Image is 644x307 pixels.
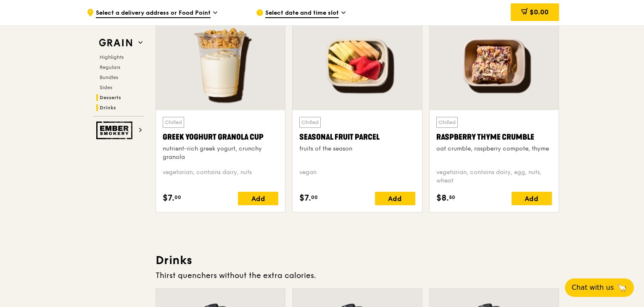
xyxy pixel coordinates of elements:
[512,192,552,205] div: Add
[174,194,181,201] span: 00
[436,192,449,204] span: $8.
[163,145,278,161] div: nutrient-rich greek yogurt, crunchy granola
[100,95,121,101] span: Desserts
[449,194,455,201] span: 50
[299,131,415,143] div: Seasonal Fruit Parcel
[617,283,627,293] span: 🦙
[311,194,318,201] span: 00
[100,54,124,60] span: Highlights
[96,35,135,50] img: Grain web logo
[96,9,211,18] span: Select a delivery address or Food Point
[436,117,458,128] div: Chilled
[238,192,278,205] div: Add
[163,192,174,204] span: $7.
[436,131,552,143] div: Raspberry Thyme Crumble
[156,270,559,281] div: Thirst quenchers without the extra calories.
[299,168,415,185] div: vegan
[572,283,614,293] span: Chat with us
[436,145,552,153] div: oat crumble, raspberry compote, thyme
[436,168,552,185] div: vegetarian, contains dairy, egg, nuts, wheat
[163,168,278,185] div: vegetarian, contains dairy, nuts
[163,117,184,128] div: Chilled
[100,85,112,90] span: Sides
[299,192,311,204] span: $7.
[565,278,634,297] button: Chat with us🦙
[265,9,339,18] span: Select date and time slot
[96,122,135,139] img: Ember Smokery web logo
[299,145,415,153] div: fruits of the season
[163,131,278,143] div: Greek Yoghurt Granola Cup
[100,105,116,111] span: Drinks
[156,253,559,268] h3: Drinks
[299,117,321,128] div: Chilled
[530,8,549,16] span: $0.00
[100,74,118,80] span: Bundles
[100,64,120,70] span: Regulars
[375,192,415,205] div: Add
